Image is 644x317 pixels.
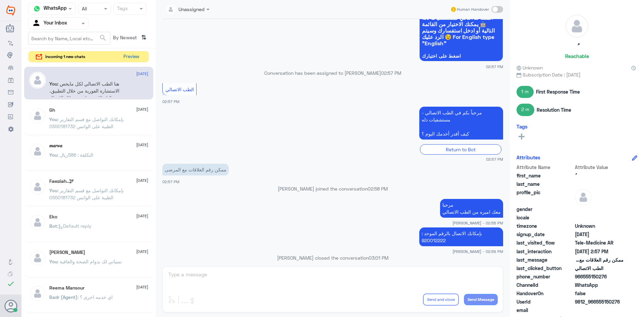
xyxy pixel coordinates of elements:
span: [DATE] [136,142,148,148]
span: Resolution Time [537,106,571,113]
h5: 𝒎𝒂𝒓𝒘𝒂 [49,143,62,149]
span: search [99,34,107,42]
span: الطب الاتصالي [165,87,194,92]
span: [DATE] [136,213,148,219]
h5: Reema Mansour [49,285,85,291]
span: [DATE] [136,249,148,255]
span: [PERSON_NAME] - 02:58 PM [452,220,503,226]
span: : التكلفة : 586ريال [57,152,93,158]
span: signup_date [517,231,574,238]
img: defaultAdmin.png [29,250,46,266]
img: defaultAdmin.png [29,72,46,89]
span: locale [517,214,574,221]
span: 9812_966555150276 [575,298,624,305]
span: : بإمكانك التواصل مع قسم التقارير الطبية على الواتس 0550181732 [49,116,124,129]
h5: Gh [49,107,55,113]
img: defaultAdmin.png [29,285,46,302]
h6: Tags [517,123,528,129]
span: You [49,81,57,87]
span: اضغط على اختيارك [422,53,500,59]
span: gender [517,206,574,213]
span: سعداء بتواجدك معنا اليوم 👋 أنا المساعد الذكي لمستشفيات دله 🤖 يمكنك الاختيار من القائمة التالية أو... [422,8,500,46]
p: Conversation has been assigned to [PERSON_NAME] [162,69,503,76]
span: ُ [575,172,624,179]
h6: Reachable [565,53,589,59]
span: Subscription Date : [DATE] [517,71,637,78]
span: You [49,152,57,158]
p: 30/9/2025, 2:57 PM [419,107,503,140]
span: profile_pic [517,189,574,204]
span: : Default reply [57,223,92,229]
p: 30/9/2025, 2:59 PM [419,227,503,246]
span: ممكن رقم العلاقات مع المرضى [575,256,624,263]
p: [PERSON_NAME] joined the conversation [162,185,503,192]
span: last_clicked_button [517,265,574,272]
span: 2 [575,281,624,288]
img: defaultAdmin.png [566,15,588,38]
span: 966555150276 [575,273,624,280]
span: 02:57 PM [486,64,503,69]
span: By Newest [110,32,139,45]
h5: Eko [49,214,57,220]
span: You [49,188,57,193]
span: : تمنياتي لك بدوام الصحة والعافية [57,259,122,264]
span: last_name [517,180,574,188]
span: first_name [517,172,574,179]
span: ChannelId [517,281,574,288]
button: Preview [120,51,142,62]
span: last_message [517,256,574,263]
button: Send Message [464,294,498,305]
img: defaultAdmin.png [29,143,46,160]
span: First Response Time [536,88,580,95]
span: You [49,259,57,264]
span: 02:57 PM [381,70,401,76]
span: HandoverOn [517,290,574,297]
span: [DATE] [136,71,148,77]
span: You [49,116,57,122]
span: Unknown [517,64,543,71]
span: 02:57 PM [162,99,179,104]
button: search [99,33,107,44]
span: 02:58 PM [368,186,388,192]
span: timezone [517,222,574,229]
span: UserId [517,298,574,305]
img: defaultAdmin.png [29,214,46,231]
span: 02:57 PM [486,156,503,162]
span: Badr (Agent) [49,294,77,300]
img: yourInbox.svg [32,18,42,29]
button: Send and close [423,294,459,306]
p: [PERSON_NAME] closed the conversation [162,254,503,261]
span: : بإمكانك التواصل مع قسم التقارير الطبية على الواتس 0550181732 [49,188,124,200]
i: ⇅ [141,32,147,43]
span: [PERSON_NAME] - 02:59 PM [452,249,503,254]
span: [DATE] [136,284,148,290]
span: false [575,290,624,297]
p: 30/9/2025, 2:57 PM [162,164,229,175]
span: null [575,206,624,213]
span: email [517,307,574,314]
span: Attribute Value [575,164,624,171]
span: 1 m [517,86,534,98]
span: Attribute Name [517,164,574,171]
span: : اي خدمه اخرى ؟ [77,294,113,300]
span: last_visited_flow [517,239,574,246]
span: phone_number [517,273,574,280]
span: last_interaction [517,248,574,255]
img: defaultAdmin.png [29,107,46,124]
span: null [575,214,624,221]
h6: Attributes [517,154,540,160]
span: Unknown [575,222,624,229]
div: Tags [116,5,128,13]
img: Widebot Logo [6,5,15,16]
span: incoming 1 new chats [45,54,85,60]
span: null [575,307,624,314]
h5: Mohammed ALRASHED [49,250,85,255]
span: Bot [49,223,57,229]
span: 03:01 PM [369,255,388,261]
img: defaultAdmin.png [575,189,592,206]
span: الطب الاتصالي [575,265,624,272]
input: Search by Name, Local etc… [29,32,110,44]
img: defaultAdmin.png [29,178,46,195]
h5: Fawziah..🕊 [49,178,74,184]
img: whatsapp.png [32,4,42,14]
